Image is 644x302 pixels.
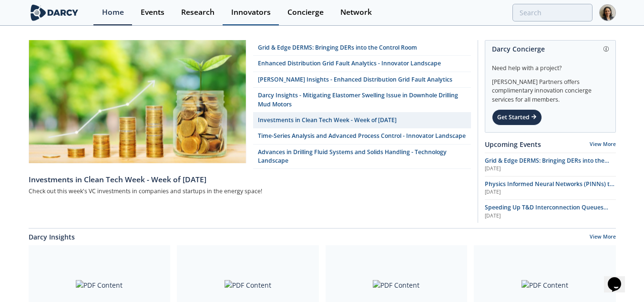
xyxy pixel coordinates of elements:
img: logo-wide.svg [29,4,81,21]
div: Network [340,9,372,16]
div: Home [102,9,124,16]
a: Darcy Insights - Mitigating Elastomer Swelling Issue in Downhole Drilling Mud Motors [253,88,471,113]
div: Innovators [231,9,271,16]
div: Research [181,9,215,16]
div: Investments in Clean Tech Week - Week of [DATE] [29,174,471,186]
div: [DATE] [485,188,616,196]
img: information.svg [603,46,609,52]
div: Grid & Edge DERMS: Bringing DERs into the Control Room [258,43,417,52]
span: Speeding Up T&D Interconnection Queues with Enhanced Software Solutions [485,203,608,220]
div: [DATE] [485,212,616,220]
span: Physics Informed Neural Networks (PINNs) to Accelerate Subsurface Scenario Analysis [485,180,614,197]
div: Need help with a project? [492,57,609,73]
input: Advanced Search [512,4,593,21]
a: Advances in Drilling Fluid Systems and Solids Handling - Technology Landscape [253,145,471,169]
a: Time-Series Analysis and Advanced Process Control - Innovator Landscape [253,128,471,144]
a: Investments in Clean Tech Week - Week of [DATE] [29,169,471,185]
iframe: chat widget [604,264,634,292]
div: Get Started [492,109,542,125]
div: Check out this week's VC investments in companies and startups in the energy space! [29,186,471,198]
span: Grid & Edge DERMS: Bringing DERs into the Control Room [485,156,609,173]
img: Profile [599,4,616,21]
div: Events [141,9,164,16]
a: View More [590,141,616,147]
a: Enhanced Distribution Grid Fault Analytics - Innovator Landscape [253,56,471,72]
a: View More [590,233,616,242]
a: Investments in Clean Tech Week - Week of [DATE] [253,113,471,128]
a: Grid & Edge DERMS: Bringing DERs into the Control Room [253,40,471,56]
a: Speeding Up T&D Interconnection Queues with Enhanced Software Solutions [DATE] [485,203,616,219]
div: Concierge [287,9,324,16]
div: [PERSON_NAME] Partners offers complimentary innovation concierge services for all members. [492,73,609,104]
a: Physics Informed Neural Networks (PINNs) to Accelerate Subsurface Scenario Analysis [DATE] [485,180,616,196]
div: [DATE] [485,165,616,173]
a: [PERSON_NAME] Insights - Enhanced Distribution Grid Fault Analytics [253,72,471,88]
a: Upcoming Events [485,139,541,149]
a: Darcy Insights [29,232,75,242]
div: Darcy Concierge [492,41,609,57]
a: Grid & Edge DERMS: Bringing DERs into the Control Room [DATE] [485,156,616,173]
